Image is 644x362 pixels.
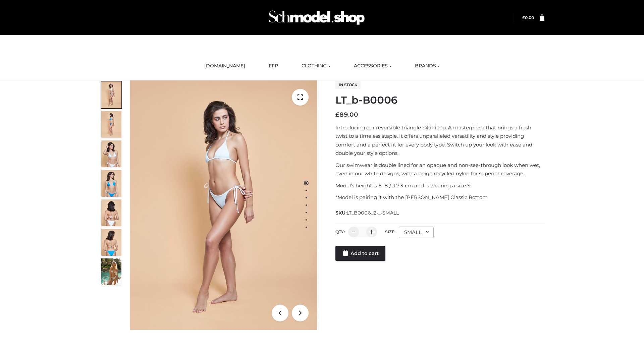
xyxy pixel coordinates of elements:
img: ArielClassicBikiniTop_CloudNine_AzureSky_OW114ECO_2-scaled.jpg [101,111,121,138]
a: ACCESSORIES [349,59,396,73]
img: Arieltop_CloudNine_AzureSky2.jpg [101,258,121,285]
bdi: 89.00 [335,111,358,118]
a: BRANDS [410,59,445,73]
p: *Model is pairing it with the [PERSON_NAME] Classic Bottom [335,193,544,202]
a: CLOTHING [297,59,335,73]
a: Add to cart [335,246,385,261]
img: ArielClassicBikiniTop_CloudNine_AzureSky_OW114ECO_3-scaled.jpg [101,140,121,167]
span: £ [522,15,525,20]
span: £ [335,111,339,118]
div: SMALL [399,227,434,238]
bdi: 0.00 [522,15,534,20]
img: ArielClassicBikiniTop_CloudNine_AzureSky_OW114ECO_1-scaled.jpg [101,81,121,108]
h1: LT_b-B0006 [335,94,544,106]
a: [DOMAIN_NAME] [199,59,250,73]
label: Size: [385,229,395,234]
p: Introducing our reversible triangle bikini top. A masterpiece that brings a fresh twist to a time... [335,123,544,158]
span: In stock [335,81,361,89]
p: Our swimwear is double lined for an opaque and non-see-through look when wet, even in our white d... [335,161,544,178]
span: LT_B0006_2-_-SMALL [346,210,399,216]
a: FFP [264,59,283,73]
img: ArielClassicBikiniTop_CloudNine_AzureSky_OW114ECO_8-scaled.jpg [101,229,121,256]
img: ArielClassicBikiniTop_CloudNine_AzureSky_OW114ECO_1 [130,80,317,330]
img: ArielClassicBikiniTop_CloudNine_AzureSky_OW114ECO_7-scaled.jpg [101,199,121,226]
a: £0.00 [522,15,534,20]
span: SKU: [335,209,399,217]
img: Schmodel Admin 964 [266,4,367,31]
label: QTY: [335,229,345,234]
img: ArielClassicBikiniTop_CloudNine_AzureSky_OW114ECO_4-scaled.jpg [101,170,121,197]
p: Model’s height is 5 ‘8 / 173 cm and is wearing a size S. [335,181,544,190]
